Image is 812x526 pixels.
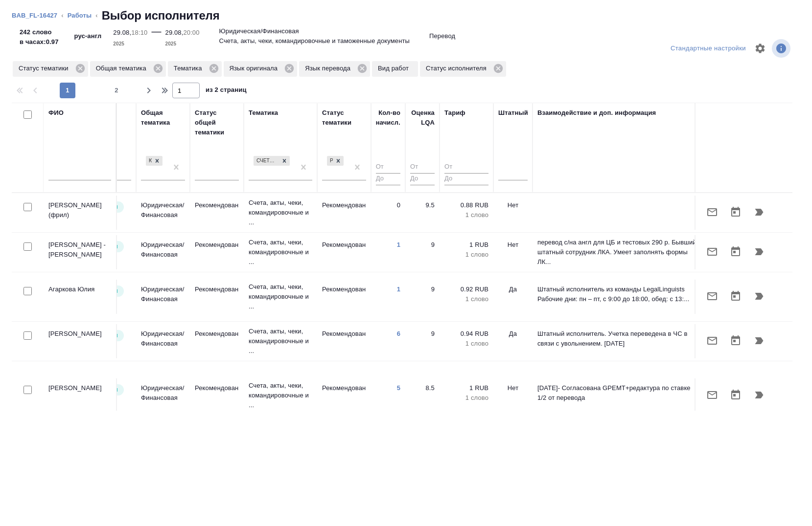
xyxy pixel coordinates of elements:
div: Юридическая/Финансовая [146,156,152,166]
span: Посмотреть информацию [772,39,792,58]
div: Тематика [249,108,278,118]
button: Открыть календарь загрузки [724,329,747,352]
td: Юридическая/Финансовая [136,196,190,230]
div: Общая тематика [90,61,166,77]
input: Выбери исполнителей, чтобы отправить приглашение на работу [23,331,32,340]
button: Отправить предложение о работе [700,200,724,224]
td: Рекомендован [190,324,244,358]
td: Рекомендован [317,235,371,269]
li: ‹ [61,11,63,21]
p: Юридическая/Финансовая [219,26,299,36]
td: Рекомендован [190,196,244,230]
p: Счета, акты, чеки, командировочные и ... [249,327,312,356]
td: 9 [405,324,440,358]
a: Работы [68,12,92,19]
a: 1 [397,285,400,293]
button: Продолжить [747,329,771,352]
span: из 2 страниц [206,84,247,98]
p: 1 слово [444,210,488,220]
div: Рекомендован [327,156,333,166]
td: 0 [371,196,405,230]
div: Статус тематики [322,108,366,128]
p: 0.92 RUB [444,285,488,294]
p: Статус исполнителя [426,64,490,73]
p: Штатный исполнитель из команды LegalLinguists Рабочие дни: пн – пт, с 9:00 до 18:00, обед: с 13:... [537,285,699,304]
p: 1 слово [444,250,488,260]
a: BAB_FL-16427 [12,12,57,19]
td: Рекомендован [190,280,244,314]
nav: breadcrumb [12,8,800,23]
button: 2 [109,83,124,98]
div: Взаимодействие и доп. информация [537,108,656,118]
p: Общая тематика [96,64,150,73]
div: Статус общей тематики [195,108,239,137]
td: 8.5 [405,378,440,413]
span: Настроить таблицу [748,37,772,60]
button: Продолжить [747,383,771,407]
div: Юридическая/Финансовая [145,155,163,167]
button: Отправить предложение о работе [700,329,724,352]
div: Тематика [168,61,222,77]
div: Оценка LQA [410,108,435,128]
td: Юридическая/Финансовая [136,280,190,314]
input: От [444,161,488,174]
p: 1 слово [444,393,488,403]
p: Счета, акты, чеки, командировочные и ... [249,282,312,311]
p: Счета, акты, чеки, командировочные и ... [249,381,312,410]
td: Да [493,324,533,358]
p: Штатный исполнитель. Учетка переведена в ЧС в связи с увольнением. [DATE] [537,329,699,349]
div: Счета, акты, чеки, командировочные и таможенные документы [253,155,291,167]
div: Счета, акты, чеки, командировочные и таможенные документы [254,156,279,166]
p: Перевод [429,31,455,41]
p: 1 слово [444,294,488,304]
p: 29.08, [113,29,131,36]
button: Продолжить [747,240,771,263]
div: split button [668,41,748,56]
p: 1 слово [444,339,488,349]
td: Рекомендован [317,324,371,358]
td: Юридическая/Финансовая [136,378,190,413]
input: До [444,173,488,185]
p: 0.88 RUB [444,200,488,210]
p: 0.94 RUB [444,329,488,339]
a: 5 [397,384,400,392]
td: [PERSON_NAME] [44,378,117,413]
input: От [410,161,435,174]
button: Продолжить [747,200,771,224]
button: Открыть календарь загрузки [724,383,747,407]
button: Отправить предложение о работе [700,240,724,263]
p: Тематика [174,64,206,73]
td: Юридическая/Финансовая [136,235,190,269]
div: Штатный [498,108,528,118]
td: [PERSON_NAME] -[PERSON_NAME] [44,235,117,269]
div: Статус исполнителя [420,61,506,77]
td: Да [493,280,533,314]
td: Нет [493,378,533,413]
td: Агаркова Юлия [44,280,117,314]
td: Рекомендован [317,196,371,230]
div: Общая тематика [141,108,185,128]
input: Выбери исполнителей, чтобы отправить приглашение на работу [23,386,32,394]
div: ФИО [48,108,64,118]
a: 1 [397,241,400,248]
td: Рекомендован [190,378,244,413]
button: Открыть календарь загрузки [724,240,747,263]
p: Вид работ [378,64,412,73]
td: [PERSON_NAME] (фрил) [44,196,117,230]
div: Рекомендован [326,155,345,167]
div: Кол-во начисл. [376,108,400,128]
button: Открыть календарь загрузки [724,285,747,308]
td: Нет [493,196,533,230]
button: Отправить предложение о работе [700,285,724,308]
td: 9.5 [405,196,440,230]
p: 1 RUB [444,240,488,250]
p: 29.08, [165,29,184,36]
div: Тариф [444,108,465,118]
input: Выбери исполнителей, чтобы отправить приглашение на работу [23,242,32,251]
td: Рекомендован [317,280,371,314]
p: 1 RUB [444,383,488,393]
h2: Выбор исполнителя [102,8,220,23]
td: Нет [493,235,533,269]
td: Рекомендован [317,378,371,413]
p: [DATE]- Согласована GPEMT+редактура по ставке 1/2 от перевода [537,383,699,403]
